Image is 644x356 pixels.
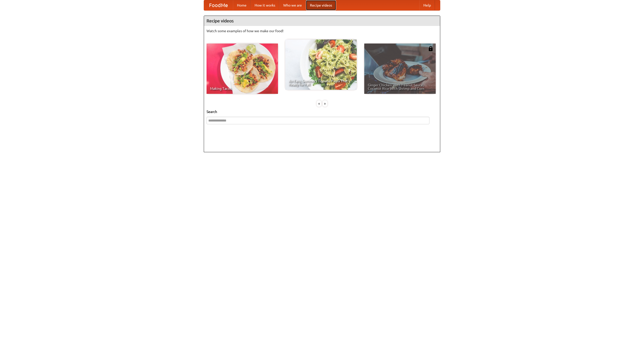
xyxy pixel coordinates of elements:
a: Making Tacos [207,44,278,94]
span: Making Tacos [210,87,274,90]
h4: Recipe videos [204,16,440,26]
h5: Search [207,109,437,114]
a: An Easy, Summery Tomato Pasta That's Ready for Fall [285,39,357,90]
div: » [323,100,327,107]
a: Recipe videos [306,0,336,10]
a: Home [233,0,251,10]
a: How it works [251,0,279,10]
a: Who we are [279,0,306,10]
img: 483408.png [428,46,433,51]
p: Watch some examples of how we make our food! [207,28,437,33]
a: FoodMe [204,0,233,10]
a: Help [419,0,435,10]
span: An Easy, Summery Tomato Pasta That's Ready for Fall [289,79,353,86]
div: « [317,100,321,107]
